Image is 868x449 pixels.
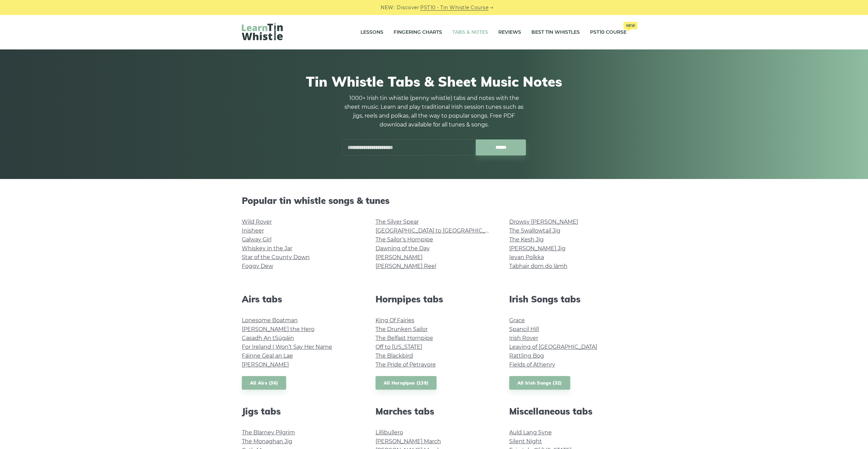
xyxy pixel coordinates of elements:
[509,353,544,359] a: Rattling Bog
[376,236,433,243] a: The Sailor’s Hornpipe
[509,263,568,269] a: Tabhair dom do lámh
[242,361,289,368] a: [PERSON_NAME]
[376,294,493,304] h2: Hornpipes tabs
[242,335,294,341] a: Casadh An tSúgáin
[242,406,359,417] h2: Jigs tabs
[509,438,542,445] a: Silent Night
[376,344,422,350] a: Off to [US_STATE]
[242,376,286,390] a: All Airs (36)
[242,326,314,332] a: [PERSON_NAME] the Hero
[242,23,283,40] img: LearnTinWhistle.com
[509,429,552,436] a: Auld Lang Syne
[242,353,293,359] a: Fáinne Geal an Lae
[376,317,414,324] a: King Of Fairies
[376,227,501,234] a: [GEOGRAPHIC_DATA] to [GEOGRAPHIC_DATA]
[242,344,332,350] a: For Ireland I Won’t Say Her Name
[242,236,271,243] a: Galway Girl
[623,22,637,29] span: New
[590,24,627,41] a: PST10 CourseNew
[242,73,627,90] h1: Tin Whistle Tabs & Sheet Music Notes
[376,361,436,368] a: The Pride of Petravore
[509,219,578,225] a: Drowsy [PERSON_NAME]
[509,254,544,260] a: Ievan Polkka
[509,344,597,350] a: Leaving of [GEOGRAPHIC_DATA]
[242,227,264,234] a: Inisheer
[509,245,565,252] a: [PERSON_NAME] Jig
[242,438,292,445] a: The Monaghan Jig
[361,24,383,41] a: Lessons
[376,376,437,390] a: All Hornpipes (139)
[509,335,538,341] a: Irish Rover
[376,406,493,417] h2: Marches tabs
[376,326,428,332] a: The Drunken Sailor
[376,429,403,436] a: Lillibullero
[376,245,430,252] a: Dawning of the Day
[509,376,570,390] a: All Irish Songs (32)
[342,94,526,129] p: 1000+ Irish tin whistle (penny whistle) tabs and notes with the sheet music. Learn and play tradi...
[394,24,442,41] a: Fingering Charts
[376,335,433,341] a: The Belfast Hornpipe
[376,219,419,225] a: The Silver Spear
[376,353,413,359] a: The Blackbird
[509,294,627,304] h2: Irish Songs tabs
[531,24,580,41] a: Best Tin Whistles
[509,326,539,332] a: Spancil Hill
[498,24,521,41] a: Reviews
[509,236,544,243] a: The Kesh Jig
[376,438,441,445] a: [PERSON_NAME] March
[242,263,273,269] a: Foggy Dew
[242,245,292,252] a: Whiskey in the Jar
[242,294,359,304] h2: Airs tabs
[376,254,423,260] a: [PERSON_NAME]
[452,24,488,41] a: Tabs & Notes
[242,317,298,324] a: Lonesome Boatman
[509,361,555,368] a: Fields of Athenry
[509,317,525,324] a: Grace
[376,263,436,269] a: [PERSON_NAME] Reel
[509,227,560,234] a: The Swallowtail Jig
[242,219,272,225] a: Wild Rover
[242,429,295,436] a: The Blarney Pilgrim
[509,406,627,417] h2: Miscellaneous tabs
[242,254,310,260] a: Star of the County Down
[242,195,627,206] h2: Popular tin whistle songs & tunes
